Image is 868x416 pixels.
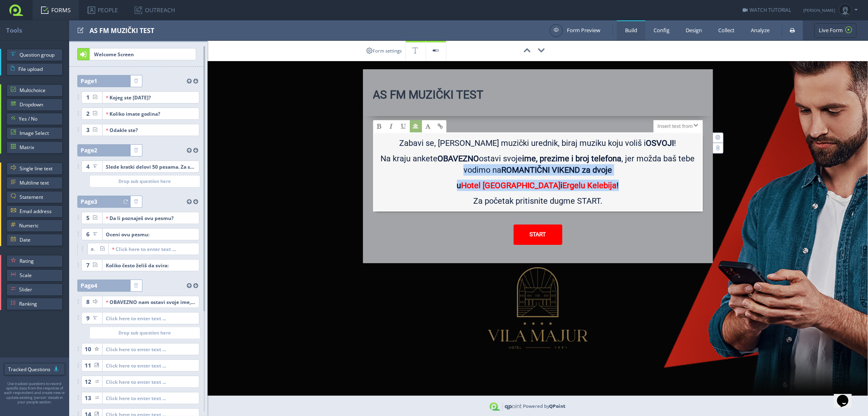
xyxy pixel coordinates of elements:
a: Form settings [363,41,406,61]
b: broj telefona [576,154,622,163]
span: a. [91,243,95,255]
a: Scale [7,269,63,282]
div: Da li poznaješ ovu pesmu? [106,212,196,224]
a: WATCH TUTORIAL [743,7,791,13]
span: 6 [86,228,90,240]
span: Image Select [20,127,59,139]
span: Email address [20,205,59,218]
span: Multichoice [20,84,59,97]
span: 7 [86,259,90,271]
span: 3 [94,198,97,205]
span: 8 [86,296,90,308]
img: QPoint [490,403,522,411]
b: OSVOJI [646,138,674,148]
a: Build [617,20,645,40]
span: 12 [85,376,91,388]
a: Config [645,20,678,40]
a: Delete page [131,75,142,87]
a: Slider [7,284,63,296]
span: Ranking [19,298,59,310]
span: Question group [20,49,59,61]
a: Dropdown [7,99,63,111]
b: OBAVEZNO [438,154,479,163]
a: Italic ( Ctrl + i ) [385,120,398,132]
span: 9 [86,312,90,324]
span: Page [81,144,97,156]
a: Image Select [7,127,63,139]
span: 4 [86,161,90,173]
a: Delete page [131,280,142,291]
b: ime, prezime i [523,154,574,163]
span: Yes / No [19,113,59,125]
span: Page [81,196,97,208]
a: Multiline text [7,177,63,189]
img: 9a406ad1.png [488,267,588,349]
a: Rating [7,255,63,267]
a: Link [434,120,446,132]
span: Slider [19,284,59,296]
a: Live Form [814,23,857,38]
span: 2 [86,108,90,120]
span: 10 [85,343,91,355]
a: Hotel [GEOGRAPHIC_DATA] [461,180,561,190]
a: Multichoice [7,84,63,97]
a: Ranking [7,298,63,310]
span: Dropdown [20,99,59,111]
span: Matrix [20,141,59,154]
a: Form Preview [550,24,600,37]
a: Bold ( Ctrl + b ) [373,120,385,132]
span: Statement [20,191,59,203]
span: 2 [94,146,97,154]
div: Odakle ste? [106,124,196,136]
a: Question group [7,49,63,61]
a: Delete page [131,145,142,156]
div: AS FM MUZIČKI TEST [90,20,546,40]
span: Single line text [20,163,59,175]
a: Underline ( Ctrl + u ) [398,120,410,132]
span: File upload [18,63,59,75]
a: Delete page [131,196,142,207]
iframe: chat widget [834,383,860,408]
span: Rating [20,255,59,267]
span: Welcome Screen [90,48,196,60]
a: Single line text [7,163,63,175]
span: 1 [86,91,90,103]
span: Numeric [19,220,59,232]
p: Zabavi se, [PERSON_NAME] muzički urednik, biraj muziku koju voliš i ! [378,137,698,153]
div: OBAVEZNO nam ostavi svoje ime, prezime i broj telefona, jer možda baš tebei tvoju EKIPU odvedemo ... [106,296,196,308]
span: Page [81,75,97,87]
p: Za početak pritisnite dugme START. [378,195,698,211]
a: Font Size [422,120,434,132]
span: 13 [85,392,91,404]
div: Tools [6,20,69,40]
em: Page is repeated for each media attachment [121,196,130,208]
a: Alignment [410,120,422,132]
a: Design [678,20,710,40]
a: Ergelu Kelebija [563,180,617,190]
a: Analyze [743,20,778,40]
span: 11 [85,359,91,372]
div: START [514,225,562,245]
p: Na kraju ankete ostavi svoje , jer možda baš tebe vodimo na [378,153,698,180]
a: Email address [7,205,63,218]
input: Form title [373,88,703,106]
b: u [457,180,461,190]
a: Matrix [7,141,63,154]
span: Date [20,234,59,246]
div: Koliko imate godina? [106,108,196,119]
div: Kojeg ste [DATE]? [106,92,196,103]
span: Edit [77,25,84,35]
a: Yes / No [7,113,63,125]
span: 1 [94,77,97,85]
a: QPoint [549,403,566,409]
div: Slede kratki delovi 50 pesama. Za svaku pesmu klikni kako ti se dopada i koliko često želiš da je... [106,161,196,172]
div: Oceni ovu pesmu: [106,229,196,240]
a: Statement [7,191,63,203]
span: 5 [86,212,90,224]
b: i ! [461,180,619,190]
div: Powered by [523,396,566,416]
b: ROMANTIČNI VIKEND za dvoje [501,165,612,175]
span: Page [81,280,97,292]
a: File upload [7,63,63,75]
div: Koliko često želiš da svira: [106,260,196,271]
